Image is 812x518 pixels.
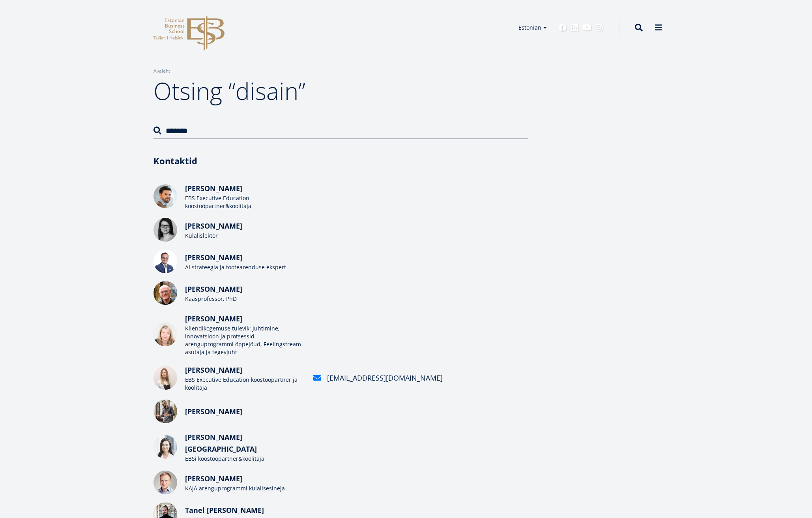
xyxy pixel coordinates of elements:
span: [PERSON_NAME] [185,365,242,375]
h1: Otsing “disain” [153,75,528,107]
div: Kliendikogemuse tulevik: juhtimine, innovatsioon ja protsessid arenguprogrammi õppejõud, Feelings... [185,325,303,356]
div: EBS Executive Education koostööpartner&koolitaja [185,194,303,210]
img: Kaarel Mikkin [153,184,177,208]
img: Hede Kerstin Luik [153,435,177,459]
h3: Kontaktid [153,155,528,167]
img: Terje Ennomäe [153,323,177,346]
div: AI strateegia ja tootearenduse ekspert [185,263,303,271]
span: [PERSON_NAME] [185,314,242,323]
span: [PERSON_NAME][GEOGRAPHIC_DATA] [185,432,257,454]
span: Tanel [PERSON_NAME] [185,505,264,515]
a: Linkedin [571,24,578,32]
img: Triin Ulla [153,366,177,390]
div: EBS Executive Education koostööpartner ja koolitaja [185,376,303,392]
a: Avaleht [153,67,170,75]
a: Instagram [595,24,603,32]
span: [PERSON_NAME] [185,253,242,262]
a: Facebook [559,24,567,32]
a: Youtube [582,24,591,32]
img: Jarmo Tuisk - Tehisintellekti programmide koolitaja, EBS [153,250,177,273]
span: [PERSON_NAME] [185,221,242,231]
div: KAJA arenguprogrammi külalisesineja [185,484,303,492]
div: [EMAIL_ADDRESS][DOMAIN_NAME] [327,372,443,384]
span: [PERSON_NAME] [185,184,242,193]
div: Külalislektor [185,232,303,240]
span: [PERSON_NAME] [185,407,242,416]
img: Ruth-Helene Melioranski foto EBS [153,218,177,242]
span: [PERSON_NAME] [185,284,242,294]
img: David Peck [153,281,177,305]
img: vaiko [153,400,177,423]
span: [PERSON_NAME] [185,474,242,483]
div: EBSi koostööpartner&koolitaja [185,455,303,463]
div: Kaasprofessor, PhD [185,295,303,303]
img: Siim Lepisk [153,471,177,494]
